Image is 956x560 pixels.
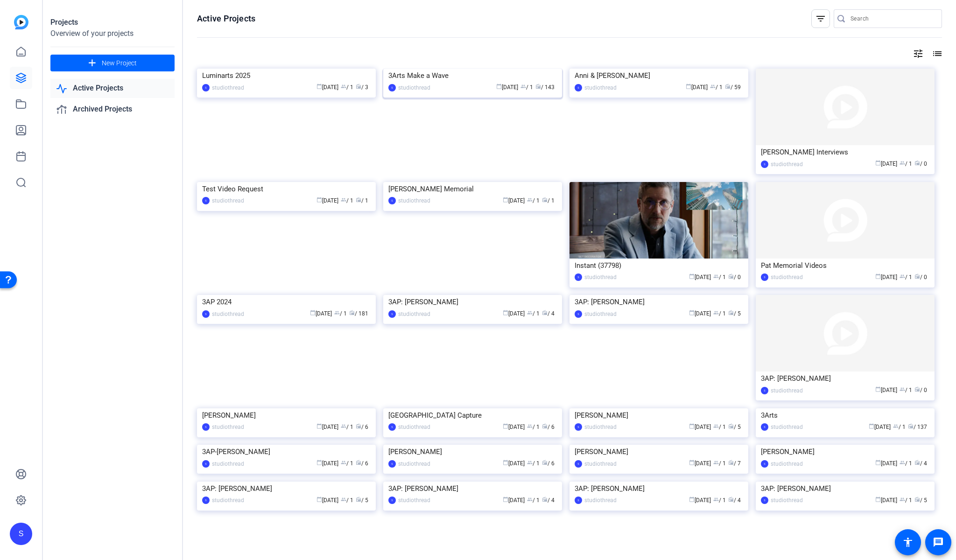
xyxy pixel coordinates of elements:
[689,460,695,465] span: calendar_today
[725,84,731,89] span: radio
[761,482,929,496] div: 3AP: [PERSON_NAME]
[202,69,371,83] div: Luminarts 2025
[388,482,557,496] div: 3AP: [PERSON_NAME]
[356,84,361,89] span: radio
[356,84,368,91] span: / 3
[761,423,768,431] div: S
[212,459,244,469] div: studiothread
[584,309,617,319] div: studiothread
[503,497,525,504] span: [DATE]
[14,15,28,29] img: blue-gradient.svg
[316,460,338,467] span: [DATE]
[902,537,914,548] mat-icon: accessibility
[713,497,726,504] span: / 1
[202,84,210,91] div: S
[713,273,719,279] span: group
[527,497,540,504] span: / 1
[914,387,927,393] span: / 0
[575,482,743,496] div: 3AP: [PERSON_NAME]
[542,197,548,203] span: radio
[341,423,346,429] span: group
[202,445,371,459] div: 3AP-[PERSON_NAME]
[202,197,210,204] div: S
[520,84,533,91] span: / 1
[398,422,430,432] div: studiothread
[349,310,355,315] span: radio
[212,83,244,92] div: studiothread
[398,496,430,505] div: studiothread
[503,460,508,465] span: calendar_today
[689,497,711,504] span: [DATE]
[388,182,557,196] div: [PERSON_NAME] Memorial
[310,310,316,315] span: calendar_today
[761,387,768,394] div: S
[689,497,695,502] span: calendar_today
[900,460,912,467] span: / 1
[728,460,734,465] span: radio
[710,84,723,91] span: / 1
[542,497,548,502] span: radio
[914,497,920,502] span: radio
[686,84,691,89] span: calendar_today
[388,408,557,422] div: [GEOGRAPHIC_DATA] Capture
[496,84,518,91] span: [DATE]
[914,386,920,392] span: radio
[334,310,340,315] span: group
[900,160,905,166] span: group
[575,69,743,83] div: Anni & [PERSON_NAME]
[869,423,874,429] span: calendar_today
[575,84,582,91] div: S
[356,197,368,204] span: / 1
[316,424,338,430] span: [DATE]
[398,459,430,469] div: studiothread
[388,460,396,468] div: S
[202,423,210,431] div: S
[575,460,582,468] div: S
[728,310,741,317] span: / 5
[689,273,695,279] span: calendar_today
[527,460,533,465] span: group
[503,197,525,204] span: [DATE]
[584,273,617,282] div: studiothread
[686,84,708,91] span: [DATE]
[356,497,368,504] span: / 5
[713,497,719,502] span: group
[893,423,899,429] span: group
[900,497,905,502] span: group
[900,274,912,280] span: / 1
[908,423,914,429] span: radio
[527,497,533,502] span: group
[527,460,540,467] span: / 1
[356,423,361,429] span: radio
[316,84,338,91] span: [DATE]
[356,424,368,430] span: / 6
[212,309,244,319] div: studiothread
[914,497,927,504] span: / 5
[341,424,353,430] span: / 1
[689,310,695,315] span: calendar_today
[202,460,210,468] div: S
[212,496,244,505] div: studiothread
[771,496,803,505] div: studiothread
[398,196,430,205] div: studiothread
[908,424,927,430] span: / 137
[584,496,617,505] div: studiothread
[728,274,741,280] span: / 0
[761,460,768,468] div: S
[310,310,332,317] span: [DATE]
[914,460,927,467] span: / 4
[503,310,508,315] span: calendar_today
[341,84,353,91] span: / 1
[931,48,942,59] mat-icon: list
[875,460,897,467] span: [DATE]
[875,460,881,465] span: calendar_today
[761,273,768,281] div: S
[388,295,557,309] div: 3AP: [PERSON_NAME]
[542,497,555,504] span: / 4
[388,497,396,504] div: S
[575,295,743,309] div: 3AP: [PERSON_NAME]
[875,497,897,504] span: [DATE]
[584,83,617,92] div: studiothread
[356,197,361,203] span: radio
[875,160,881,166] span: calendar_today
